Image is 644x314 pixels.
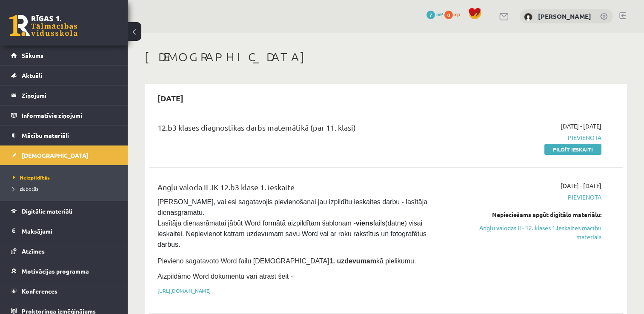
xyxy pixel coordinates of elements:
a: 7 mP [426,11,443,17]
a: Sākums [11,46,117,65]
span: Atzīmes [22,247,45,255]
span: Sākums [22,51,43,59]
div: Nepieciešams apgūt digitālo materiālu: [462,210,601,219]
legend: Ziņojumi [22,86,117,105]
span: xp [454,11,460,17]
span: Neizpildītās [13,174,50,181]
span: Mācību materiāli [22,131,69,139]
a: [URL][DOMAIN_NAME] [157,287,211,294]
a: Konferences [11,281,117,301]
a: Izlabotās [13,185,119,192]
strong: 1. uzdevumam [329,257,376,265]
span: 0 [444,11,453,19]
a: Ziņojumi [11,86,117,105]
span: Pievienota [462,193,601,202]
span: Konferences [22,287,57,295]
div: 12.b3 klases diagnostikas darbs matemātikā (par 11. klasi) [157,122,449,137]
span: [DEMOGRAPHIC_DATA] [22,151,89,159]
span: Aktuāli [22,71,42,79]
span: Aizpildāmo Word dokumentu vari atrast šeit - [157,273,293,280]
a: Informatīvie ziņojumi [11,106,117,125]
a: Pildīt ieskaiti [544,144,601,155]
span: Digitālie materiāli [22,207,72,215]
a: Aktuāli [11,66,117,85]
a: [PERSON_NAME] [538,12,591,20]
span: Pievienota [462,133,601,142]
span: [DATE] - [DATE] [561,181,601,190]
span: 7 [426,11,435,19]
a: Angļu valodas II - 12. klases 1.ieskaites mācību materiāls [462,223,601,241]
a: Neizpildītās [13,174,119,181]
a: Motivācijas programma [11,261,117,281]
div: Angļu valoda II JK 12.b3 klase 1. ieskaite [157,181,449,197]
a: Maksājumi [11,221,117,241]
span: [DATE] - [DATE] [561,122,601,131]
a: Atzīmes [11,241,117,261]
span: Motivācijas programma [22,267,89,275]
span: [PERSON_NAME], vai esi sagatavojis pievienošanai jau izpildītu ieskaites darbu - lasītāja dienasg... [157,198,429,248]
strong: viens [356,220,373,227]
span: mP [436,11,443,17]
legend: Informatīvie ziņojumi [22,106,117,125]
img: Artis Semjonovs [524,13,532,21]
legend: Maksājumi [22,221,117,241]
h2: [DATE] [149,88,192,108]
a: [DEMOGRAPHIC_DATA] [11,146,117,165]
h1: [DEMOGRAPHIC_DATA] [145,50,627,64]
span: Pievieno sagatavoto Word failu [DEMOGRAPHIC_DATA] kā pielikumu. [157,257,416,265]
a: 0 xp [444,11,464,17]
a: Rīgas 1. Tālmācības vidusskola [9,15,77,36]
span: Izlabotās [13,185,38,192]
a: Mācību materiāli [11,126,117,145]
a: Digitālie materiāli [11,201,117,221]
